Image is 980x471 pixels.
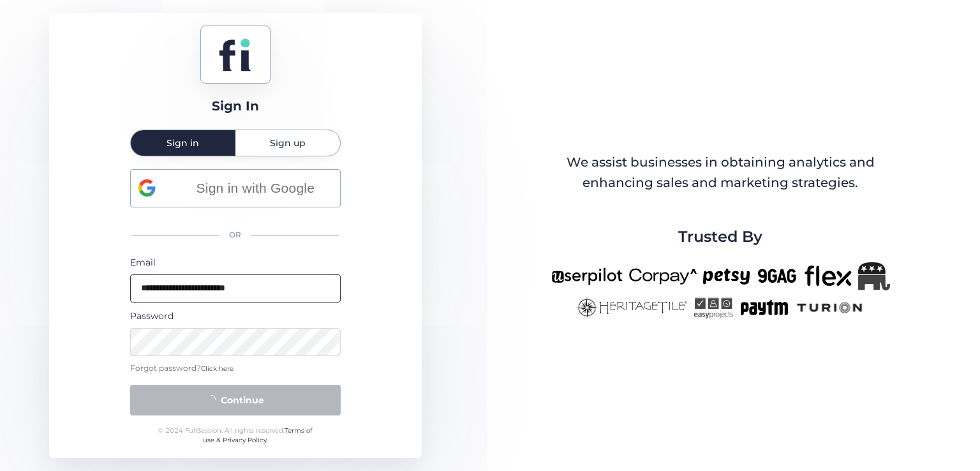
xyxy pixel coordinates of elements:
[130,221,341,249] div: OR
[551,262,623,290] img: userpilot-new.png
[858,262,890,290] img: Republicanlogo-bw.png
[201,364,234,373] span: Click here
[805,262,852,290] img: flex-new.png
[270,138,306,147] span: Sign up
[130,363,341,375] div: Forgot password?
[152,426,318,445] div: © 2024 FullSession. All rights reserved.
[703,262,750,290] img: petsy-new.png
[130,385,341,415] button: Continue
[212,96,259,116] div: Sign In
[130,309,341,323] div: Password
[167,138,199,147] span: Sign in
[756,262,798,290] img: 9gag-new.png
[629,262,697,290] img: corpay-new.png
[678,225,762,249] span: Trusted By
[739,297,789,318] img: paytm-new.png
[576,297,687,318] img: heritagetile-new.png
[130,255,341,269] div: Email
[694,297,733,318] img: easyprojects-new.png
[795,297,865,318] img: turion-new.png
[179,177,332,198] span: Sign in with Google
[552,153,889,193] div: We assist businesses in obtaining analytics and enhancing sales and marketing strategies.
